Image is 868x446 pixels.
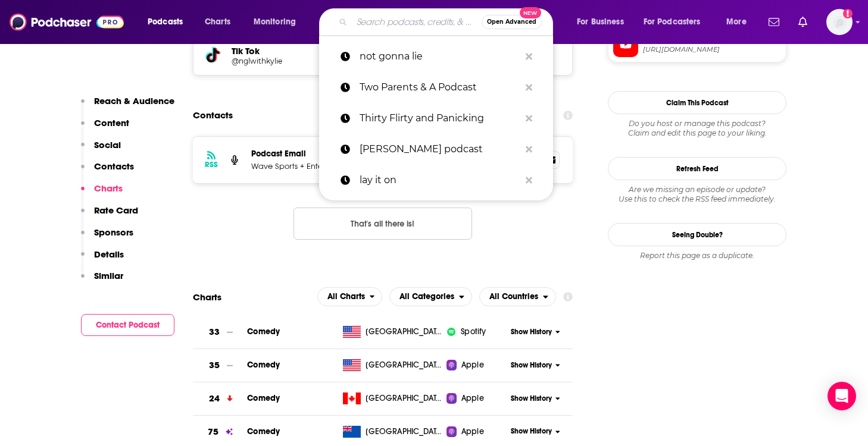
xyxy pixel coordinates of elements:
span: Canada [366,392,443,404]
button: Open AdvancedNew [482,15,542,29]
button: Show History [507,327,564,337]
span: New Zealand [366,426,443,438]
a: @nglwithkylie [232,56,330,65]
a: Two Parents & A Podcast [319,72,553,103]
span: Charts [205,14,230,30]
p: Similar [94,270,123,281]
a: Comedy [247,326,280,337]
div: Are we missing an episode or update? Use this to check the RSS feed immediately. [608,185,786,204]
span: All Charts [327,293,365,301]
button: Show History [507,360,564,370]
span: https://www.youtube.com/@nglwithkylie [643,45,781,54]
button: Show History [507,394,564,404]
div: Search podcasts, credits, & more... [330,8,564,36]
p: Contacts [94,161,134,172]
a: Comedy [247,393,280,403]
a: Apple [447,392,507,404]
button: Sponsors [81,227,133,249]
p: Two Parents & A Podcast [360,72,520,103]
span: Apple [461,392,484,404]
p: Wave Sports + Entertianment [251,161,341,171]
h2: Charts [193,291,221,303]
button: Show profile menu [826,9,853,35]
span: Open Advanced [487,19,536,25]
button: Social [81,139,121,161]
button: Reach & Audience [81,95,174,117]
p: Reach & Audience [94,95,174,106]
a: [GEOGRAPHIC_DATA] [338,326,447,338]
p: Details [94,249,124,260]
button: Content [81,117,129,139]
a: Show notifications dropdown [794,12,812,32]
div: Report this page as a duplicate. [608,251,786,260]
p: Podcast Email [251,149,341,159]
p: Sponsors [94,227,133,238]
a: lay it on [319,165,553,196]
button: Refresh Feed [608,157,786,180]
a: [GEOGRAPHIC_DATA] [338,392,447,404]
a: Comedy [247,360,280,370]
p: not gonna lie [360,41,520,72]
a: iconImageSpotify [447,326,507,338]
p: Content [94,117,129,128]
span: Podcasts [148,14,183,30]
p: Rate Card [94,205,138,216]
h2: Categories [389,287,472,306]
span: Monitoring [254,14,296,30]
span: Spotify [461,326,486,338]
button: open menu [245,12,311,32]
a: [GEOGRAPHIC_DATA] [338,426,447,438]
button: Claim This Podcast [608,91,786,114]
button: Nothing here. [294,208,472,240]
a: not gonna lie [319,41,553,72]
span: Logged in as alignPR [826,9,853,35]
img: User Profile [826,9,853,35]
button: Rate Card [81,205,138,227]
span: Show History [511,327,552,337]
div: Open Intercom Messenger [828,382,856,410]
span: New [520,7,541,18]
a: Apple [447,359,507,371]
svg: Add a profile image [843,9,853,18]
button: Contact Podcast [81,314,174,336]
h3: RSS [205,160,218,169]
a: Comedy [247,426,280,436]
a: Apple [447,426,507,438]
a: YouTube[URL][DOMAIN_NAME] [613,32,781,57]
a: 33 [193,316,247,348]
a: 35 [193,349,247,382]
a: Seeing Double? [608,223,786,246]
span: Show History [511,426,552,436]
span: More [726,14,747,30]
p: Social [94,139,121,150]
button: open menu [718,12,761,32]
button: open menu [389,287,472,306]
span: Apple [461,426,484,438]
button: open menu [569,12,639,32]
span: Show History [511,360,552,370]
img: Podchaser - Follow, Share and Rate Podcasts [10,11,124,33]
p: Charts [94,183,123,194]
h5: Tik Tok [232,45,330,56]
a: Charts [197,12,238,32]
h3: 24 [209,392,220,406]
button: Details [81,249,124,271]
button: open menu [139,12,198,32]
span: For Podcasters [644,14,701,30]
span: All Countries [489,293,538,301]
button: Similar [81,270,123,292]
button: open menu [317,287,383,306]
p: lay it on [360,165,520,196]
span: Apple [461,359,484,371]
a: Show notifications dropdown [764,12,784,32]
span: United States [366,359,443,371]
p: Thirty Flirty and Panicking [360,103,520,134]
span: For Business [577,14,624,30]
button: Show History [507,426,564,436]
a: [PERSON_NAME] podcast [319,134,553,165]
h2: Platforms [317,287,383,306]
